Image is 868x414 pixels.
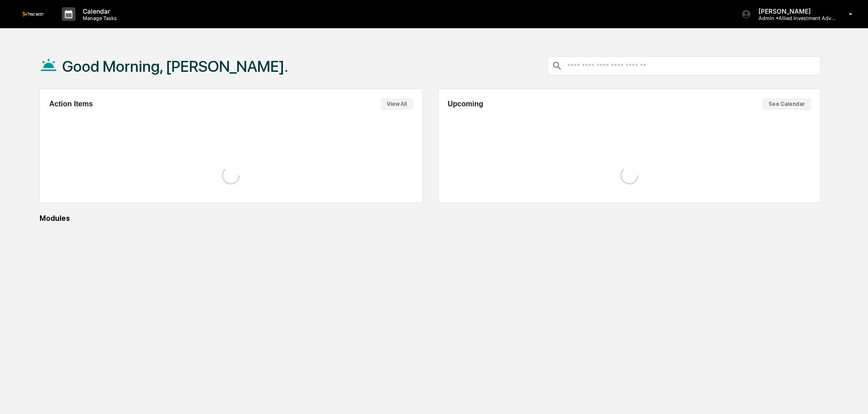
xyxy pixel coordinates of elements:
p: Calendar [75,7,121,15]
img: logo [22,12,44,16]
h2: Action Items [49,100,93,108]
button: View All [380,98,413,110]
p: [PERSON_NAME] [751,7,836,15]
div: Modules [40,214,821,223]
p: Admin • Allied Investment Advisors [751,15,836,21]
p: Manage Tasks [75,15,121,21]
button: See Calendar [762,98,811,110]
h2: Upcoming [448,100,483,108]
h1: Good Morning, [PERSON_NAME]. [62,57,288,75]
